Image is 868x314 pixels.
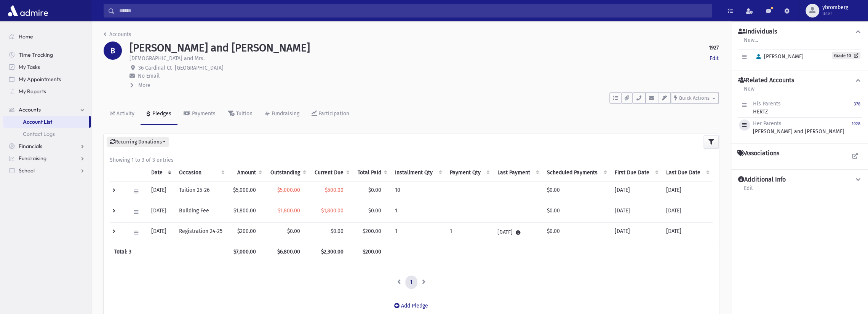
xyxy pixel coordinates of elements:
[115,110,134,117] div: Activity
[3,140,91,152] a: Financials
[228,222,265,243] td: $200.00
[368,187,381,193] span: $0.00
[104,41,122,60] div: B
[177,104,222,125] a: Payments
[662,164,713,182] th: Last Due Date: activate to sort column ascending
[743,84,755,98] a: New
[3,61,91,73] a: My Tasks
[832,52,860,59] a: Grade 10
[737,28,862,36] button: Individuals
[228,202,265,222] td: $1,800.00
[19,155,46,162] span: Fundraising
[753,100,781,107] span: His Parents
[542,222,610,243] td: $0.00
[610,202,661,222] td: [DATE]
[542,181,610,202] td: $0.00
[147,181,174,202] td: [DATE]
[390,181,445,202] td: 10
[390,222,445,243] td: 1
[542,164,610,182] th: Scheduled Payments: activate to sort column ascending
[19,143,42,150] span: Financials
[138,82,150,89] span: More
[265,243,309,260] th: $6,800.00
[610,181,661,202] td: [DATE]
[228,164,265,182] th: Amount: activate to sort column ascending
[852,121,860,126] small: 1928
[822,5,848,11] span: ybromberg
[270,110,299,117] div: Fundraising
[174,202,228,222] td: Building Fee
[222,104,259,125] a: Tuition
[287,228,300,234] span: $0.00
[330,228,343,234] span: $0.00
[107,137,169,147] button: Recurring Donations
[19,76,61,83] span: My Appointments
[309,164,353,182] th: Current Due: activate to sort column ascending
[104,30,131,41] nav: breadcrumb
[115,4,712,18] input: Search
[309,243,353,260] th: $2,300.00
[753,120,782,127] span: Her Parents
[19,106,41,113] span: Accounts
[317,110,349,117] div: Participation
[352,164,390,182] th: Total Paid: activate to sort column ascending
[228,243,265,260] th: $7,000.00
[368,207,381,214] span: $0.00
[3,49,91,61] a: Time Tracking
[6,3,50,18] img: AdmirePro
[147,164,174,182] th: Date: activate to sort column ascending
[709,44,719,52] strong: 1927
[19,88,46,95] span: My Reports
[110,243,228,260] th: Total: 3
[3,104,91,116] a: Accounts
[175,65,224,71] span: [GEOGRAPHIC_DATA]
[3,73,91,85] a: My Appointments
[147,222,174,243] td: [DATE]
[129,81,151,89] button: More
[19,33,33,40] span: Home
[19,167,35,174] span: School
[854,102,860,107] small: 378
[542,202,610,222] td: $0.00
[3,152,91,164] a: Fundraising
[3,164,91,177] a: School
[277,187,300,193] span: $5,000.00
[405,276,417,289] a: 1
[190,110,216,117] div: Payments
[151,110,171,117] div: Pledges
[278,207,300,214] span: $1,800.00
[753,120,844,135] div: [PERSON_NAME] and [PERSON_NAME]
[492,164,542,182] th: Last Payment: activate to sort column ascending
[305,104,355,125] a: Participation
[265,164,309,182] th: Outstanding: activate to sort column ascending
[753,53,804,60] span: [PERSON_NAME]
[129,41,310,54] h1: [PERSON_NAME] and [PERSON_NAME]
[3,116,89,128] a: Account List
[104,104,141,125] a: Activity
[363,228,381,234] span: $200.00
[325,187,343,193] span: $500.00
[19,64,40,70] span: My Tasks
[390,202,445,222] td: 1
[174,181,228,202] td: Tuition 25-26
[737,150,779,157] h4: Associations
[352,243,390,260] th: $200.00
[753,100,781,116] div: HERTZ
[852,120,860,135] a: 1928
[610,164,661,182] th: First Due Date: activate to sort column ascending
[228,181,265,202] td: $5,000.00
[110,156,713,164] div: Showing 1 to 3 of 3 entries
[738,176,786,184] h4: Additional Info
[445,164,492,182] th: Payment Qty: activate to sort column ascending
[492,222,542,243] td: [DATE]
[259,104,305,125] a: Fundraising
[743,184,753,198] a: Edit
[671,92,719,104] button: Quick Actions
[662,222,713,243] td: [DATE]
[141,104,177,125] a: Pledges
[19,51,53,58] span: Time Tracking
[822,11,848,17] span: User
[390,164,445,182] th: Installment Qty: activate to sort column ascending
[138,65,172,71] span: 36 Cardinal Ct
[147,202,174,222] td: [DATE]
